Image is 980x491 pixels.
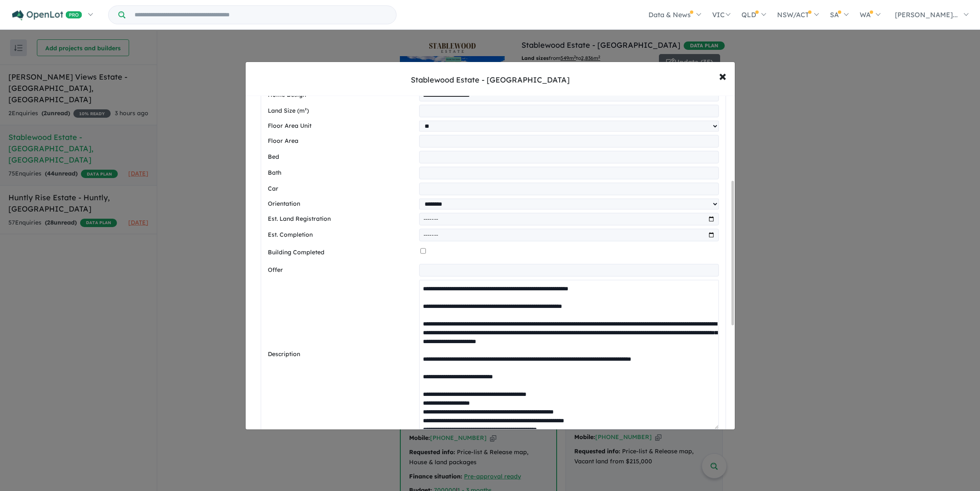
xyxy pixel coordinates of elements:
[268,168,416,178] label: Bath
[268,230,416,240] label: Est. Completion
[268,184,416,194] label: Car
[268,136,416,146] label: Floor Area
[268,265,416,275] label: Offer
[268,106,416,116] label: Land Size (m²)
[895,10,958,19] span: [PERSON_NAME]...
[268,349,416,359] label: Description
[268,121,416,131] label: Floor Area Unit
[127,6,394,24] input: Try estate name, suburb, builder or developer
[268,214,416,224] label: Est. Land Registration
[268,199,416,209] label: Orientation
[268,152,416,162] label: Bed
[12,10,82,21] img: Openlot PRO Logo White
[719,67,726,85] span: ×
[411,75,570,85] div: Stablewood Estate - [GEOGRAPHIC_DATA]
[268,248,417,258] label: Building Completed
